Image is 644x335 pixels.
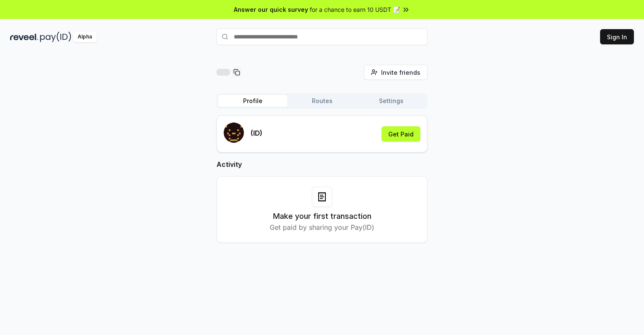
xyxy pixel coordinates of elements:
h3: Make your first transaction [273,210,371,222]
img: reveel_dark [10,32,38,42]
p: (ID) [251,128,262,138]
p: Get paid by sharing your Pay(ID) [270,222,374,232]
button: Profile [218,95,287,107]
div: Alpha [73,32,97,42]
button: Get Paid [382,126,420,142]
span: Invite friends [381,68,420,77]
h2: Activity [216,159,428,169]
span: Answer our quick survey [234,5,308,14]
button: Invite friends [364,65,428,80]
button: Routes [287,95,357,107]
button: Settings [357,95,426,107]
span: for a chance to earn 10 USDT 📝 [310,5,400,14]
img: pay_id [40,32,71,42]
button: Sign In [600,29,634,44]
